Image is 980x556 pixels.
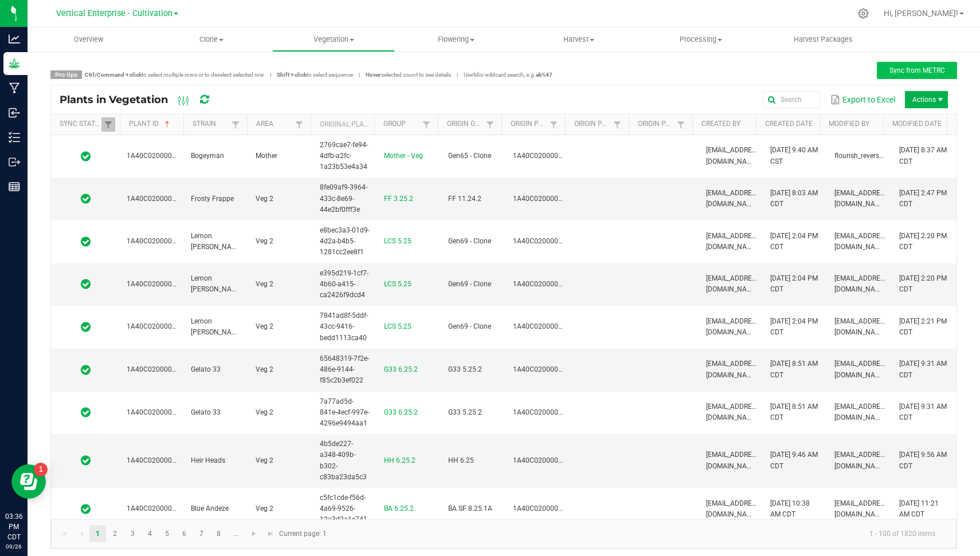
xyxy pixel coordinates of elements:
[899,451,947,470] span: [DATE] 9:56 AM CDT
[81,503,91,515] span: In Sync
[320,183,367,213] span: 8fe09af9-3964-433c-8e69-44e2bf0fff3e
[311,115,374,135] th: Original Plant ID
[81,364,91,376] span: In Sync
[827,90,898,109] button: Export to Excel
[674,117,688,132] a: Filter
[193,120,228,129] a: StrainSortable
[142,525,158,542] a: Page 4
[34,463,48,476] iframe: Resource center unread badge
[770,232,818,251] span: [DATE] 2:04 PM CDT
[448,195,481,203] span: FF 11.24.2
[320,354,369,384] span: 65648319-7f2e-486e-9144-f85c2b3ef022
[256,456,273,464] span: Veg 2
[249,529,258,538] span: Go to the next page
[127,365,225,373] span: 1A40C0200001D4D000025493
[320,494,367,523] span: c5fc1cde-f56d-4a69-9526-12a3d2a1e741
[513,456,611,464] span: 1A40C0200001D4D000025665
[366,72,381,78] strong: Hover
[191,408,221,416] span: Gelato 33
[447,120,483,129] a: Origin GroupSortable
[151,34,272,45] span: Clone
[884,9,958,18] span: Hi, [PERSON_NAME]!
[60,90,229,109] div: Plants in Vegetation
[513,237,611,245] span: 1A40C0200001D4D000024604
[256,322,273,330] span: Veg 2
[28,27,150,52] a: Overview
[483,117,497,132] a: Filter
[127,237,225,245] span: 1A40C0200001D4D000025033
[513,195,611,203] span: 1A40C0200001D4D000017601
[85,72,142,78] strong: Ctrl/Command + click
[834,499,890,518] span: [EMAIL_ADDRESS][DOMAIN_NAME]
[770,360,818,378] span: [DATE] 8:51 AM CDT
[366,72,451,78] span: selected count to see details
[320,440,367,481] span: 4b5de227-a348-409b-b302-c83ba23da5c3
[384,280,411,288] a: LCS 5.25
[536,72,552,78] strong: ak%47
[448,237,491,245] span: Gen69 - Clone
[127,456,225,464] span: 1A40C0200001D4D000025692
[9,107,20,119] inline-svg: Inbound
[899,146,947,165] span: [DATE] 8:37 AM CDT
[81,407,91,418] span: In Sync
[473,72,477,78] strong: %
[384,456,415,464] a: HH 6.25.2
[9,82,20,94] inline-svg: Manufacturing
[899,360,947,378] span: [DATE] 9:31 AM CDT
[256,152,277,160] span: Mother
[899,232,947,251] span: [DATE] 2:20 PM CDT
[640,27,762,52] a: Processing
[228,525,244,542] a: Page 9
[320,141,368,171] span: 2769cae7-fe94-4dfb-a2fc-1a23b53e4a34
[395,34,517,45] span: Flowering
[9,58,20,69] inline-svg: Grow
[210,525,227,542] a: Page 8
[513,408,611,416] span: 1A40C0200001D4D000024606
[5,542,22,551] p: 09/26
[706,360,762,378] span: [EMAIL_ADDRESS][DOMAIN_NAME]
[513,322,611,330] span: 1A40C0200001D4D000024604
[272,27,395,52] a: Vegetation
[834,274,890,293] span: [EMAIL_ADDRESS][DOMAIN_NAME]
[58,34,119,45] span: Overview
[56,9,173,18] span: Vertical Enterprise - Cultivation
[51,519,957,549] kendo-pager: Current page: 1
[383,120,419,129] a: GroupSortable
[513,365,611,373] span: 1A40C0200001D4D000024606
[638,120,673,129] a: Origin Package Lot NumberSortable
[129,120,179,129] a: Plant IDSortable
[320,397,369,427] span: 7a77ad5d-841e-4ecf-997e-4296e9494aa1
[9,132,20,143] inline-svg: Inventory
[834,232,890,251] span: [EMAIL_ADDRESS][DOMAIN_NAME]
[150,27,273,52] a: Clone
[518,27,640,52] a: Harvest
[889,66,945,74] span: Sync from METRC
[127,504,225,512] span: 1A40C0200001D4D000026282
[905,91,948,108] span: Actions
[765,120,815,129] a: Created DateSortable
[127,195,225,203] span: 1A40C0200001D4D000021405
[706,189,762,208] span: [EMAIL_ADDRESS][DOMAIN_NAME]
[834,189,890,208] span: [EMAIL_ADDRESS][DOMAIN_NAME]
[513,280,611,288] span: 1A40C0200001D4D000024604
[448,456,474,464] span: HH 6.25
[246,525,262,542] a: Go to the next page
[191,504,229,512] span: Blue Andeze
[518,34,640,45] span: Harvest
[264,70,277,79] span: |
[266,529,275,538] span: Go to the last page
[899,499,939,518] span: [DATE] 11:21 AM CDT
[256,365,273,373] span: Veg 2
[81,236,91,247] span: In Sync
[384,408,418,416] a: G33 6.25.2
[9,33,20,45] inline-svg: Analytics
[762,27,885,52] a: Harvest Packages
[256,195,273,203] span: Veg 2
[451,70,464,79] span: |
[81,193,91,204] span: In Sync
[706,317,762,336] span: [EMAIL_ADDRESS][DOMAIN_NAME]
[60,120,101,129] a: Sync StatusSortable
[384,195,413,203] a: FF 3.25.2
[899,189,947,208] span: [DATE] 2:47 PM CDT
